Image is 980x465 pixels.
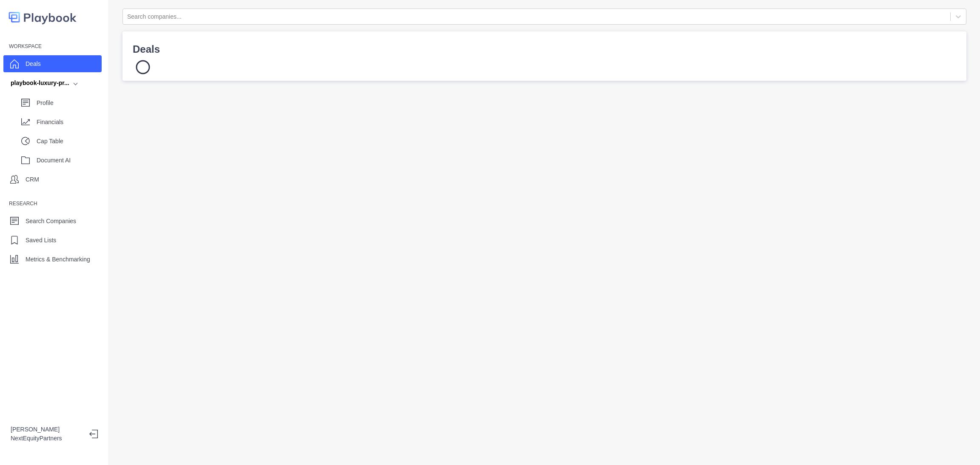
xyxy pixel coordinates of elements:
[26,255,90,264] p: Metrics & Benchmarking
[26,217,76,226] p: Search Companies
[11,79,69,88] div: playbook-luxury-pr...
[37,156,102,165] p: Document AI
[26,236,56,245] p: Saved Lists
[26,175,39,184] p: CRM
[9,9,77,26] img: logo-colored
[37,118,102,127] p: Financials
[11,425,83,434] p: [PERSON_NAME]
[37,99,102,108] p: Profile
[37,137,102,146] p: Cap Table
[11,434,83,443] p: NextEquityPartners
[26,60,41,68] p: Deals
[133,42,956,57] p: Deals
